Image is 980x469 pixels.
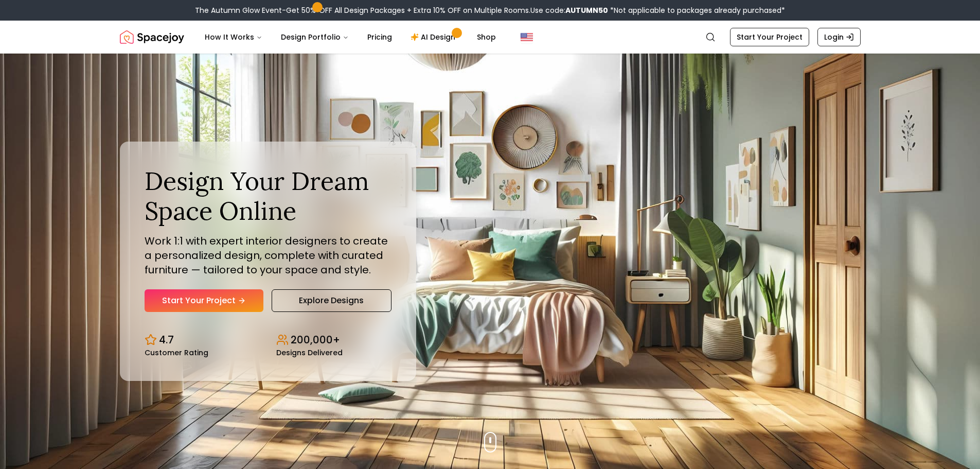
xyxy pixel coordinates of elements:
[565,5,608,15] b: AUTUMN50
[730,28,809,46] a: Start Your Project
[159,333,174,347] p: 4.7
[276,349,343,356] small: Designs Delivered
[120,27,184,47] img: Spacejoy Logo
[273,27,357,47] button: Design Portfolio
[521,31,533,43] img: United States
[195,5,785,15] div: The Autumn Glow Event-Get 50% OFF All Design Packages + Extra 10% OFF on Multiple Rooms.
[272,289,391,312] a: Explore Designs
[291,333,340,347] p: 200,000+
[120,21,861,54] nav: Global
[197,27,271,47] button: How It Works
[145,324,391,356] div: Design stats
[145,289,263,312] a: Start Your Project
[145,349,208,356] small: Customer Rating
[145,166,391,225] h1: Design Your Dream Space Online
[402,27,467,47] a: AI Design
[817,28,861,46] a: Login
[530,5,608,15] span: Use code:
[608,5,785,15] span: *Not applicable to packages already purchased*
[359,27,400,47] a: Pricing
[120,27,184,47] a: Spacejoy
[469,27,504,47] a: Shop
[197,27,504,47] nav: Main
[145,234,391,277] p: Work 1:1 with expert interior designers to create a personalized design, complete with curated fu...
